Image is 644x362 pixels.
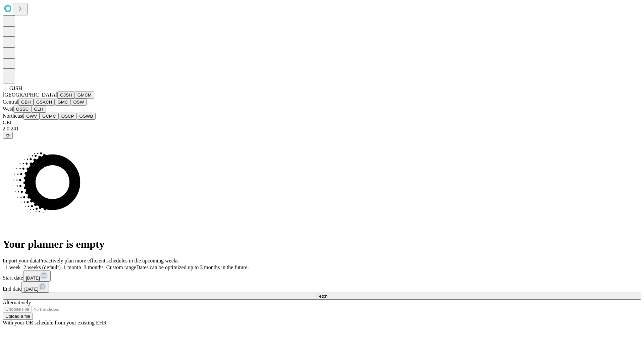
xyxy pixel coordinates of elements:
[75,92,94,99] button: GMCM
[3,132,13,139] button: @
[59,113,77,120] button: OSCP
[5,264,21,270] span: 1 week
[3,300,31,305] span: Alternatively
[34,99,55,106] button: GSACH
[71,99,87,106] button: OSW
[136,264,249,270] span: Dates can be optimized up to 3 months in the future.
[3,99,18,105] span: Central
[3,282,641,293] div: End date
[63,264,81,270] span: 1 month
[21,282,49,293] button: [DATE]
[106,264,136,270] span: Custom range
[3,258,39,263] span: Import your data
[9,85,22,91] span: GJSH
[31,106,46,113] button: GLH
[3,313,33,320] button: Upload a file
[3,92,57,98] span: [GEOGRAPHIC_DATA]
[13,106,32,113] button: OSSC
[5,133,10,138] span: @
[3,238,641,250] h1: Your planner is empty
[40,113,59,120] button: GCMC
[24,287,38,292] span: [DATE]
[26,276,40,281] span: [DATE]
[18,99,34,106] button: GBH
[3,126,641,132] div: 2.0.241
[3,293,641,300] button: Fetch
[23,270,51,282] button: [DATE]
[23,113,40,120] button: GWV
[23,264,61,270] span: 2 weeks (default)
[39,258,180,263] span: Proactively plan more efficient schedules in the upcoming weeks.
[3,320,107,325] span: With your OR schedule from your existing EHR
[77,113,96,120] button: GSWB
[57,92,75,99] button: GJSH
[3,113,23,119] span: Northeast
[84,264,104,270] span: 3 months
[3,270,641,282] div: Start date
[55,99,70,106] button: GMC
[316,294,327,299] span: Fetch
[3,120,641,126] div: GEI
[3,106,13,112] span: West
